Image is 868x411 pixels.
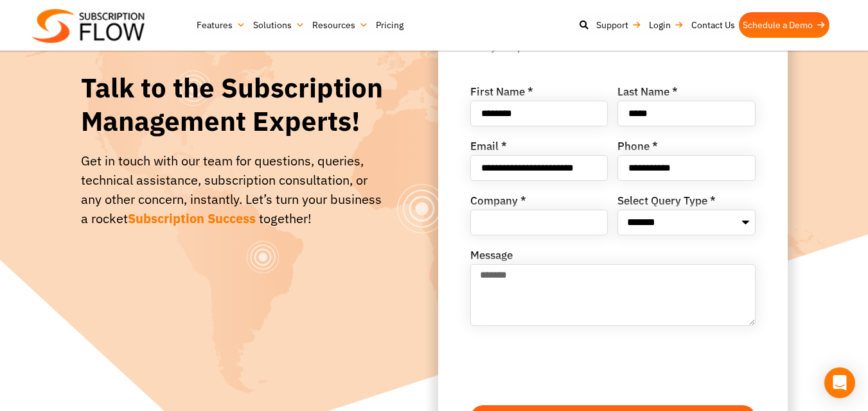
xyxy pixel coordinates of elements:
div: Get in touch with our team for questions, queries, technical assistance, subscription consultatio... [81,151,390,228]
a: Features [193,12,249,38]
span: Subscription Success [128,210,256,227]
a: Resources [308,12,372,38]
label: Select Query Type * [617,196,716,210]
h1: Talk to the Subscription Management Experts! [81,71,390,138]
label: Company * [470,196,526,210]
a: Support [592,12,645,38]
label: Email * [470,141,507,155]
a: Solutions [249,12,308,38]
label: First Name * [470,87,533,101]
label: Phone * [617,141,658,155]
a: Schedule a Demo [739,12,829,38]
label: Last Name * [617,87,678,101]
a: Contact Us [687,12,739,38]
a: Pricing [372,12,407,38]
label: Message [470,250,513,264]
img: Subscriptionflow [32,9,145,43]
a: Login [645,12,687,38]
iframe: reCAPTCHA [470,340,666,390]
div: Open Intercom Messenger [824,367,855,398]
